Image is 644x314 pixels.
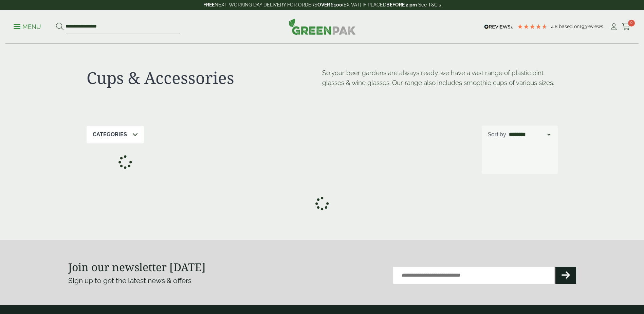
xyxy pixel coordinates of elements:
strong: Join our newsletter [DATE] [68,260,206,274]
select: Shop order [508,130,552,139]
i: Cart [622,23,630,30]
p: Categories [93,130,127,139]
p: Menu [14,23,41,31]
img: REVIEWS.io [484,24,514,29]
span: 4.8 [551,24,559,29]
img: GreenPak Supplies [289,18,356,35]
span: Based on [559,24,579,29]
span: reviews [587,24,603,29]
strong: OVER £100 [317,2,342,7]
a: See T&C's [418,2,441,7]
div: 4.8 Stars [517,23,548,30]
span: 0 [628,20,635,27]
p: So your beer gardens are always ready, we have a vast range of plastic pint glasses & wine glasse... [322,68,558,88]
p: Sort by [488,130,506,139]
p: Sign up to get the latest news & offers [68,275,297,286]
h1: Cups & Accessories [87,68,322,88]
i: My Account [609,23,618,30]
a: Menu [14,23,41,30]
strong: FREE [203,2,215,7]
strong: BEFORE 2 pm [386,2,417,7]
span: 193 [579,24,587,29]
a: 0 [622,22,630,32]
